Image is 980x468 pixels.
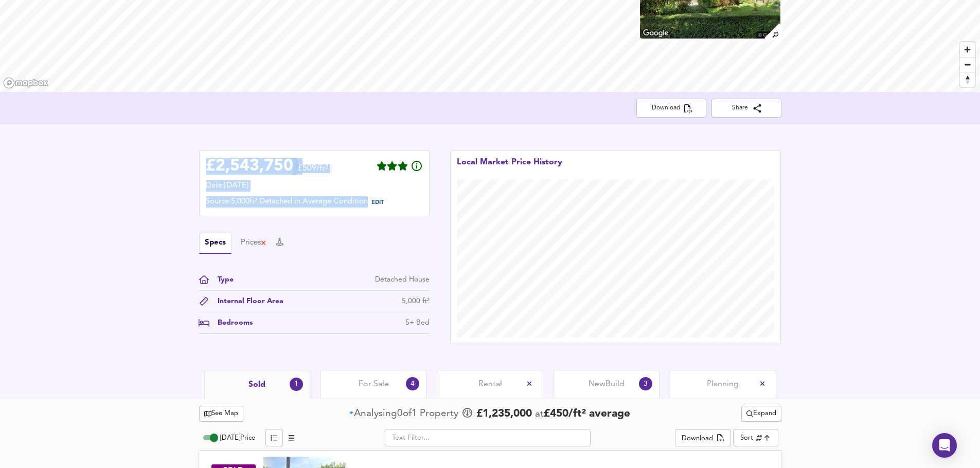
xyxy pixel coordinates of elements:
input: Text Filter... [385,429,591,446]
div: £ 2,543,750 [206,159,293,174]
div: 1 [290,378,303,391]
span: Share [720,103,773,114]
span: 1 [412,407,417,421]
span: For Sale [359,379,389,390]
span: Zoom out [960,58,975,72]
span: Sold [248,379,265,390]
div: 5,000 ft² [402,296,430,307]
span: EDIT [371,200,384,205]
div: split button [741,406,781,422]
button: Share [711,99,781,118]
button: Specs [199,233,231,254]
div: Download [682,433,713,445]
span: Rental [478,379,502,390]
div: Sort [733,429,778,446]
span: [DATE] Price [220,435,255,441]
button: Download [636,99,706,118]
div: Date: [DATE] [206,180,423,192]
span: at [535,409,544,419]
div: Detached House [375,274,430,285]
div: Type [209,274,234,285]
div: Sort [740,433,753,443]
button: Zoom out [960,57,975,72]
span: New Build [589,379,625,390]
div: Analysing [354,407,397,421]
a: Mapbox homepage [3,77,48,89]
div: split button [675,429,731,447]
div: Bedrooms [209,317,253,328]
button: Prices [241,237,267,249]
span: Planning [707,379,739,390]
button: Expand [741,406,781,422]
div: Local Market Price History [457,157,562,179]
div: of Propert y [349,407,461,421]
span: £509/ft² [298,164,328,179]
span: See Map [204,408,239,420]
span: Expand [746,408,776,420]
img: search [763,22,781,40]
div: 5+ Bed [405,317,430,328]
div: Internal Floor Area [209,296,283,307]
span: Download [645,103,698,114]
div: 3 [639,377,652,390]
button: Reset bearing to north [960,72,975,87]
button: Download [675,429,731,447]
span: Reset bearing to north [960,72,975,87]
button: Zoom in [960,42,975,57]
div: Open Intercom Messenger [932,433,957,458]
button: See Map [199,406,244,422]
div: 4 [406,377,419,390]
div: Source: 5,000ft² Detached in Average Condition [206,196,423,210]
span: £ 1,235,000 [476,406,532,422]
span: £ 450 / ft² average [544,408,630,419]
